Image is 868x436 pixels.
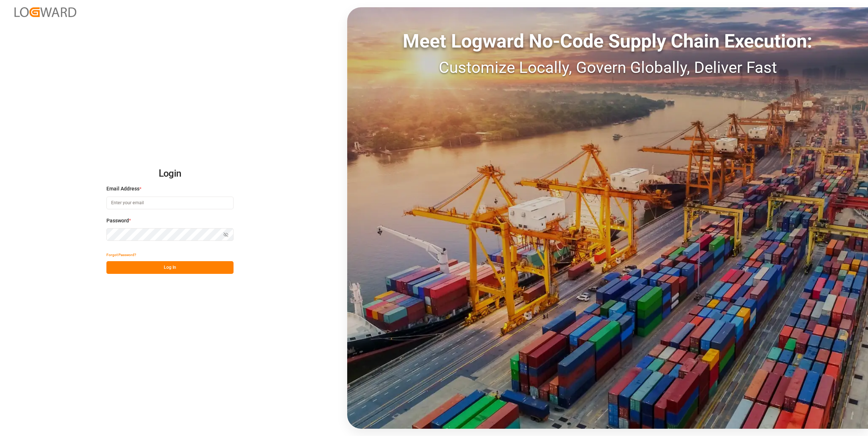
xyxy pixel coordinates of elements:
img: Logward_new_orange.png [15,7,76,17]
input: Enter your email [106,197,234,209]
button: Forgot Password? [106,248,136,261]
div: Customize Locally, Govern Globally, Deliver Fast [347,55,868,79]
span: Email Address [106,185,139,193]
button: Log In [106,261,234,274]
h2: Login [106,162,234,185]
div: Meet Logward No-Code Supply Chain Execution: [347,27,868,55]
span: Password [106,217,129,225]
